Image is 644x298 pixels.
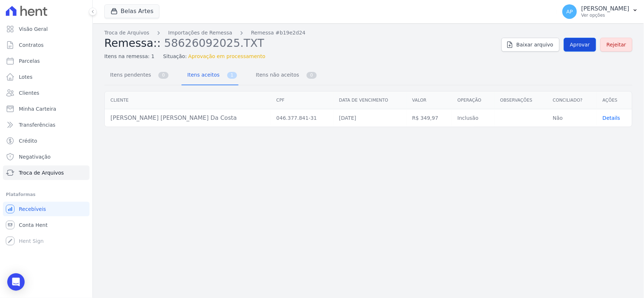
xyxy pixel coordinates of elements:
a: Recebíveis [3,202,90,216]
span: Lotes [19,73,33,81]
nav: Breadcrumb [104,29,496,37]
a: Itens aceitos 1 [182,66,238,85]
a: Itens não aceitos 0 [250,66,318,85]
a: Lotes [3,70,90,84]
span: translation missing: pt-BR.manager.charges.file_imports.show.table_row.details [603,115,620,121]
button: Belas Artes [104,4,159,18]
span: Baixar arquivo [516,41,553,48]
span: Remessa:: [104,37,161,49]
span: Aprovação em processamento [188,53,266,60]
span: Itens pendentes [106,68,153,82]
span: Aprovar [570,41,590,48]
a: Details [603,115,620,121]
td: [DATE] [333,109,407,127]
span: Minha Carteira [19,105,56,113]
a: Crédito [3,134,90,148]
p: Ver opções [581,12,630,18]
a: Parcelas [3,54,90,68]
span: Itens na remessa: 1 [104,53,154,60]
a: Transferências [3,118,90,132]
a: Clientes [3,86,90,100]
a: Contratos [3,38,90,52]
span: Rejeitar [607,41,626,48]
span: Parcelas [19,57,40,65]
span: AP [566,9,573,14]
nav: Tab selector [104,66,318,85]
span: Visão Geral [19,25,48,33]
a: Negativação [3,150,90,164]
th: CPF [271,91,333,109]
th: Valor [407,91,452,109]
td: [PERSON_NAME] [PERSON_NAME] Da Costa [105,109,271,127]
a: Troca de Arquivos [104,29,149,37]
th: Cliente [105,91,271,109]
span: Situação: [163,53,187,60]
span: 0 [307,72,317,79]
th: Observações [494,91,547,109]
a: Minha Carteira [3,102,90,116]
a: Rejeitar [601,38,632,52]
th: Ações [597,91,632,109]
span: Contratos [19,41,43,49]
a: Baixar arquivo [502,38,560,52]
span: 58626092025.TXT [164,36,264,49]
span: Recebíveis [19,205,46,213]
a: Importações de Remessa [168,29,232,37]
a: Itens pendentes 0 [104,66,170,85]
a: Visão Geral [3,22,90,36]
span: 1 [227,72,237,79]
span: Conta Hent [19,221,47,229]
td: 046.377.841-31 [271,109,333,127]
a: Conta Hent [3,218,90,232]
span: Transferências [19,121,55,128]
span: Itens aceitos [183,68,221,82]
td: Inclusão [452,109,495,127]
td: R$ 349,97 [407,109,452,127]
span: 0 [158,72,169,79]
span: Troca de Arquivos [19,169,64,176]
a: Troca de Arquivos [3,166,90,180]
button: AP [PERSON_NAME] Ver opções [557,1,644,22]
td: Não [547,109,597,127]
div: Plataformas [6,190,87,199]
span: Itens não aceitos [252,68,300,82]
a: Aprovar [564,38,596,52]
span: Clientes [19,89,39,97]
th: Operação [452,91,495,109]
span: Negativação [19,153,51,160]
div: Open Intercom Messenger [7,273,25,291]
th: Data de vencimento [333,91,407,109]
a: Remessa #b19e2d24 [251,29,306,37]
p: [PERSON_NAME] [581,5,630,12]
th: Conciliado? [547,91,597,109]
span: Crédito [19,137,37,144]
